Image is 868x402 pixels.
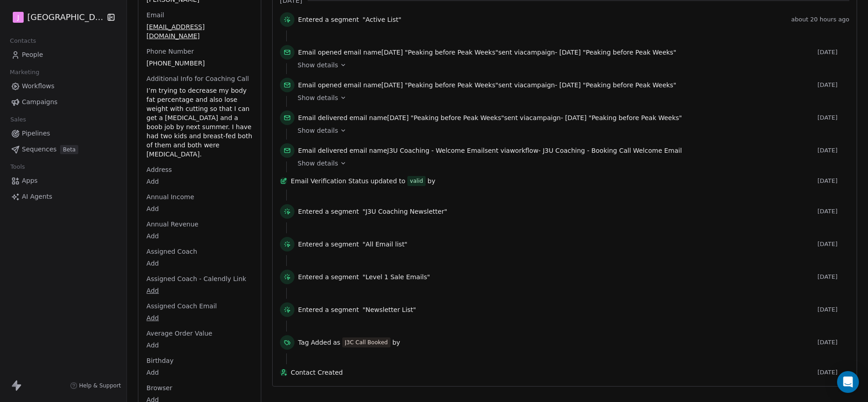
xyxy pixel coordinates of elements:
[147,313,253,322] span: Add
[147,86,253,159] span: I’m trying to decrease my body fat percentage and also lose weight with cutting so that I can get...
[147,259,253,268] span: Add
[298,305,359,314] span: Entered a segment
[817,177,849,185] span: [DATE]
[298,60,338,70] span: Show details
[145,247,199,256] span: Assigned Coach
[298,159,843,168] a: Show details
[22,97,57,107] span: Campaigns
[387,147,485,154] span: J3U Coaching - Welcome Email
[145,192,196,201] span: Annual Income
[363,272,430,281] span: "Level 1 Sale Emails"
[70,382,121,389] a: Help & Support
[6,160,29,174] span: Tools
[298,126,338,135] span: Show details
[410,176,423,186] div: valid
[145,74,251,83] span: Additional Info for Coaching Call
[298,113,682,122] span: email name sent via campaign -
[371,176,406,186] span: updated to
[298,207,359,216] span: Entered a segment
[22,129,50,138] span: Pipelines
[791,16,849,23] span: about 20 hours ago
[145,356,175,365] span: Birthday
[6,65,43,79] span: Marketing
[817,306,849,313] span: [DATE]
[6,113,30,126] span: Sales
[298,81,342,89] span: Email opened
[817,114,849,121] span: [DATE]
[298,114,347,121] span: Email delivered
[147,341,253,350] span: Add
[817,369,849,376] span: [DATE]
[7,79,119,94] a: Workflows
[145,329,214,338] span: Average Order Value
[298,80,676,90] span: email name sent via campaign -
[79,382,121,389] span: Help & Support
[22,176,38,186] span: Apps
[381,49,498,56] span: [DATE] "Peaking before Peak Weeks"
[145,301,219,311] span: Assigned Coach Email
[363,240,408,249] span: "All Email list"
[22,81,55,91] span: Workflows
[427,176,435,186] span: by
[7,142,119,157] a: SequencesBeta
[145,47,196,56] span: Phone Number
[817,339,849,346] span: [DATE]
[298,15,359,24] span: Entered a segment
[298,126,843,135] a: Show details
[7,173,119,188] a: Apps
[22,145,56,154] span: Sequences
[145,10,166,20] span: Email
[817,208,849,215] span: [DATE]
[837,371,859,393] div: Open Intercom Messenger
[17,13,19,22] span: J
[7,189,119,204] a: AI Agents
[147,286,253,295] span: Add
[27,11,104,23] span: [GEOGRAPHIC_DATA]
[559,81,676,89] span: [DATE] "Peaking before Peak Weeks"
[147,204,253,213] span: Add
[298,49,342,56] span: Email opened
[817,147,849,154] span: [DATE]
[7,47,119,62] a: People
[60,145,78,154] span: Beta
[298,60,843,70] a: Show details
[298,272,359,281] span: Entered a segment
[363,207,447,216] span: "J3U Coaching Newsletter"
[333,338,340,347] span: as
[392,338,400,347] span: by
[817,241,849,248] span: [DATE]
[11,10,100,25] button: J[GEOGRAPHIC_DATA]
[22,192,52,201] span: AI Agents
[7,126,119,141] a: Pipelines
[147,368,253,377] span: Add
[381,81,498,89] span: [DATE] "Peaking before Peak Weeks"
[147,231,253,241] span: Add
[298,93,338,102] span: Show details
[147,177,253,186] span: Add
[817,273,849,281] span: [DATE]
[145,274,248,283] span: Assigned Coach - Calendly Link
[298,146,682,155] span: email name sent via workflow -
[147,59,253,68] span: [PHONE_NUMBER]
[6,34,40,48] span: Contacts
[363,15,401,24] span: "Active List"
[145,220,200,229] span: Annual Revenue
[543,147,682,154] span: J3U Coaching - Booking Call Welcome Email
[298,159,338,168] span: Show details
[291,176,369,186] span: Email Verification Status
[298,48,676,57] span: email name sent via campaign -
[817,49,849,56] span: [DATE]
[345,338,388,347] div: J3C Call Booked
[145,383,174,392] span: Browser
[298,338,331,347] span: Tag Added
[565,114,682,121] span: [DATE] "Peaking before Peak Weeks"
[145,165,174,174] span: Address
[387,114,504,121] span: [DATE] "Peaking before Peak Weeks"
[817,81,849,89] span: [DATE]
[559,49,676,56] span: [DATE] "Peaking before Peak Weeks"
[298,240,359,249] span: Entered a segment
[22,50,43,60] span: People
[298,93,843,102] a: Show details
[363,305,416,314] span: "Newsletter List"
[291,368,814,377] span: Contact Created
